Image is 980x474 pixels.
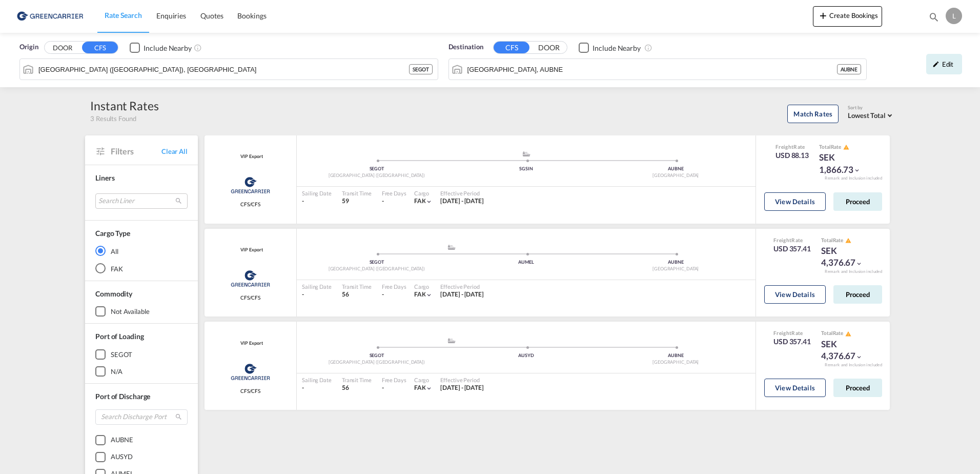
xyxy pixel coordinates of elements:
md-checkbox: AUBNE [95,435,188,445]
span: FAK [414,290,426,298]
button: CFS [82,42,118,53]
div: Cargo [414,189,433,197]
md-icon: icon-chevron-down [425,198,433,205]
div: Include Nearby [144,43,192,53]
img: Greencarrier Consolidators [228,266,273,291]
div: Transit Time [342,376,372,384]
div: Total Rate [821,329,872,338]
div: [GEOGRAPHIC_DATA] [601,172,750,179]
div: 56 [342,290,372,299]
div: AUBNE [111,435,133,444]
div: Freight Rate [773,329,811,337]
div: Remark and Inclusion included [817,362,890,368]
div: - [382,197,384,206]
div: SEGOT [302,352,452,359]
md-icon: icon-magnify [175,413,182,421]
div: Sailing Date [302,376,332,384]
div: Cargo Type [95,228,130,239]
div: SEGOT [111,350,132,359]
img: Greencarrier Consolidators [228,359,273,385]
div: SEGOT [409,64,433,74]
button: View Details [764,379,826,397]
div: Contract / Rate Agreement / Tariff / Spot Pricing Reference Number: VIP Export [238,340,262,347]
md-input-container: Brisbane, AUBNE [449,59,867,80]
button: icon-plus 400-fgCreate Bookings [813,6,882,27]
button: View Details [764,285,826,304]
div: icon-pencilEdit [926,54,962,74]
span: FAK [414,197,426,205]
div: icon-magnify [928,11,940,27]
span: VIP Export [238,247,262,253]
span: [DATE] - [DATE] [440,197,484,205]
span: FAK [414,384,426,391]
span: Filters [111,146,161,157]
span: VIP Export [238,153,262,160]
div: - [302,384,332,392]
span: Clear All [161,147,188,156]
div: AUMEL [452,259,601,266]
div: L [946,8,962,24]
div: [GEOGRAPHIC_DATA] [601,266,750,272]
img: Greencarrier Consolidators [228,172,273,198]
div: - [302,290,332,299]
div: AUBNE [601,352,750,359]
div: AUBNE [837,64,862,74]
span: 3 Results Found [90,114,136,123]
button: DOOR [531,42,567,54]
div: [GEOGRAPHIC_DATA] ([GEOGRAPHIC_DATA]) [302,266,452,272]
img: 609dfd708afe11efa14177256b0082fb.png [15,5,85,28]
div: SEK 4,376.67 [821,245,872,269]
md-checkbox: Checkbox No Ink [130,42,192,53]
md-icon: icon-alert [845,331,851,337]
div: USD 357.41 [773,337,811,347]
div: Effective Period [440,283,484,290]
button: View Details [764,192,826,211]
div: Cargo [414,376,433,384]
button: Proceed [833,192,882,211]
div: Effective Period [440,189,484,197]
input: Search by Port [467,62,837,77]
md-icon: assets/icons/custom/ship-fill.svg [520,151,533,156]
md-icon: icon-chevron-down [425,385,433,392]
md-icon: Unchecked: Ignores neighbouring ports when fetching rates.Checked : Includes neighbouring ports w... [194,44,202,52]
md-icon: icon-magnify [928,11,940,23]
md-checkbox: N/A [95,366,188,377]
md-icon: icon-chevron-down [425,291,433,299]
div: Remark and Inclusion included [817,269,890,274]
md-radio-button: All [95,246,188,256]
span: Liners [95,173,114,182]
div: Contract / Rate Agreement / Tariff / Spot Pricing Reference Number: VIP Export [238,247,262,253]
div: Total Rate [819,143,870,151]
div: Instant Rates [90,97,159,114]
md-radio-button: FAK [95,263,188,273]
div: N/A [111,367,122,376]
span: CFS/CFS [240,201,260,208]
md-input-container: Gothenburg (Goteborg), SEGOT [20,59,438,80]
div: AUBNE [601,259,750,266]
div: 59 [342,197,372,206]
button: icon-alert [842,143,849,151]
div: 01 Sep 2025 - 30 Sep 2025 [440,384,484,392]
div: SEGOT [302,166,452,172]
div: AUSYD [452,352,601,359]
div: Sailing Date [302,189,332,197]
md-icon: icon-alert [843,144,849,150]
div: Free Days [382,189,406,197]
span: [DATE] - [DATE] [440,290,484,298]
div: Total Rate [821,236,872,245]
md-icon: assets/icons/custom/ship-fill.svg [445,245,458,250]
div: - [382,384,384,392]
div: AUSYD [111,452,133,461]
div: Freight Rate [773,236,811,244]
div: - [302,197,332,206]
md-checkbox: SEGOT [95,349,188,360]
div: Sort by [848,105,895,111]
span: Destination [448,42,483,52]
div: 56 [342,384,372,392]
md-icon: icon-chevron-down [855,260,863,267]
md-icon: icon-plus 400-fg [817,9,829,22]
span: Port of Loading [95,332,144,341]
div: Remark and Inclusion included [817,175,890,181]
span: CFS/CFS [240,294,260,301]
